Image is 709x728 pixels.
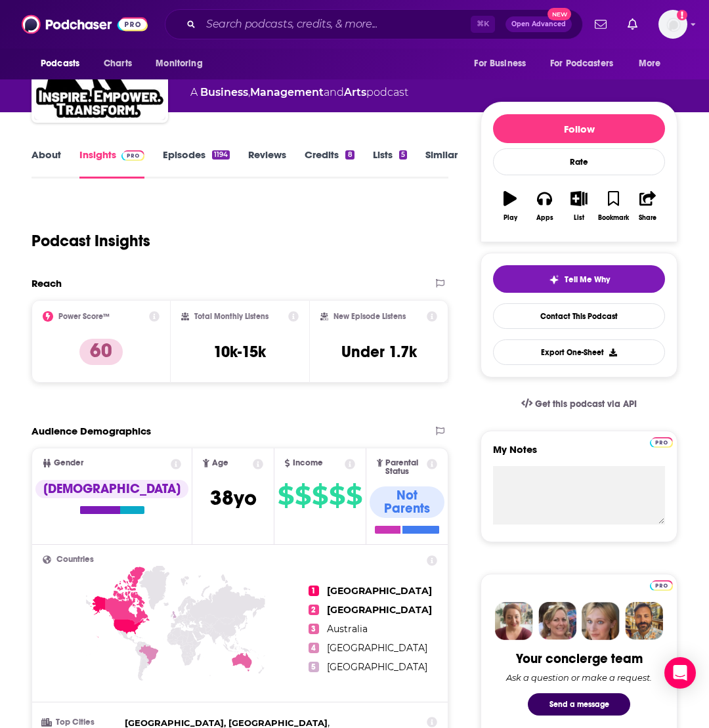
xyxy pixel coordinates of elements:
[650,437,673,448] img: Podchaser Pro
[622,13,643,35] a: Show notifications dropdown
[465,51,542,76] button: open menu
[327,623,368,635] span: Australia
[493,114,665,143] button: Follow
[125,717,328,728] span: [GEOGRAPHIC_DATA], [GEOGRAPHIC_DATA]
[493,148,665,175] div: Rate
[163,148,230,179] a: Episodes1194
[165,9,583,39] div: Search podcasts, credits, & more...
[341,342,417,362] h3: Under 1.7k
[201,14,471,35] input: Search podcasts, credits, & more...
[650,580,673,591] img: Podchaser Pro
[79,148,144,179] a: InsightsPodchaser Pro
[32,51,97,76] button: open menu
[248,86,250,98] span: ,
[650,578,673,591] a: Pro website
[664,657,696,689] div: Open Intercom Messenger
[511,388,647,420] a: Get this podcast via API
[194,312,269,321] h2: Total Monthly Listens
[344,86,366,98] a: Arts
[345,150,354,160] div: 8
[373,148,407,179] a: Lists5
[79,339,123,365] p: 60
[631,182,665,230] button: Share
[250,86,324,98] a: Management
[596,182,630,230] button: Bookmark
[346,485,362,506] span: $
[370,486,444,518] div: Not Parents
[471,16,495,33] span: ⌘ K
[625,602,663,640] img: Jon Profile
[56,555,94,564] span: Countries
[590,13,612,35] a: Show notifications dropdown
[385,459,424,476] span: Parental Status
[549,274,559,285] img: tell me why sparkle
[327,604,432,616] span: [GEOGRAPHIC_DATA]
[506,672,652,683] div: Ask a question or make a request.
[200,86,248,98] a: Business
[527,182,561,230] button: Apps
[309,662,319,672] span: 5
[54,459,83,467] span: Gender
[146,51,219,76] button: open menu
[535,398,637,410] span: Get this podcast via API
[121,150,144,161] img: Podchaser Pro
[210,485,257,511] span: 38 yo
[425,148,458,179] a: Similar
[309,643,319,653] span: 4
[278,485,293,506] span: $
[495,602,533,640] img: Sydney Profile
[548,8,571,20] span: New
[516,651,643,667] div: Your concierge team
[511,21,566,28] span: Open Advanced
[528,693,630,716] button: Send a message
[493,339,665,365] button: Export One-Sheet
[574,214,584,222] div: List
[329,485,345,506] span: $
[22,12,148,37] img: Podchaser - Follow, Share and Rate Podcasts
[493,303,665,329] a: Contact This Podcast
[327,661,427,673] span: [GEOGRAPHIC_DATA]
[639,54,661,73] span: More
[156,54,202,73] span: Monitoring
[58,312,110,321] h2: Power Score™
[650,435,673,448] a: Pro website
[190,85,408,100] div: A podcast
[312,485,328,506] span: $
[327,642,427,654] span: [GEOGRAPHIC_DATA]
[536,214,553,222] div: Apps
[35,480,188,498] div: [DEMOGRAPHIC_DATA]
[658,10,687,39] span: Logged in as gracemyron
[658,10,687,39] img: User Profile
[309,586,319,596] span: 1
[212,459,228,467] span: Age
[542,51,632,76] button: open menu
[550,54,613,73] span: For Podcasters
[639,214,656,222] div: Share
[493,182,527,230] button: Play
[333,312,406,321] h2: New Episode Listens
[474,54,526,73] span: For Business
[309,605,319,615] span: 2
[565,274,610,285] span: Tell Me Why
[248,148,286,179] a: Reviews
[598,214,629,222] div: Bookmark
[212,150,230,160] div: 1194
[630,51,677,76] button: open menu
[538,602,576,640] img: Barbara Profile
[493,443,665,466] label: My Notes
[677,10,687,20] svg: Add a profile image
[399,150,407,160] div: 5
[504,214,517,222] div: Play
[562,182,596,230] button: List
[95,51,140,76] a: Charts
[295,485,311,506] span: $
[305,148,354,179] a: Credits8
[324,86,344,98] span: and
[41,54,79,73] span: Podcasts
[213,342,266,362] h3: 10k-15k
[327,585,432,597] span: [GEOGRAPHIC_DATA]
[309,624,319,634] span: 3
[32,425,151,437] h2: Audience Demographics
[32,148,61,179] a: About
